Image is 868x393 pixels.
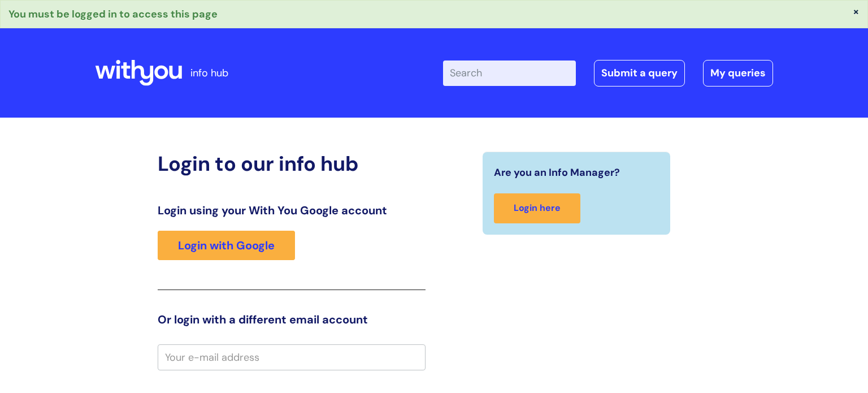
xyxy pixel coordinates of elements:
h3: Or login with a different email account [158,313,426,326]
p: info hub [190,64,228,82]
a: Login here [494,193,580,223]
a: Submit a query [594,60,685,86]
input: Search [443,61,576,85]
h2: Login to our info hub [158,152,426,176]
h3: Login using your With You Google account [158,204,426,217]
button: × [853,6,860,16]
a: Login with Google [158,231,295,260]
a: My queries [703,60,773,86]
input: Your e-mail address [158,344,426,370]
span: Are you an Info Manager? [494,163,620,182]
